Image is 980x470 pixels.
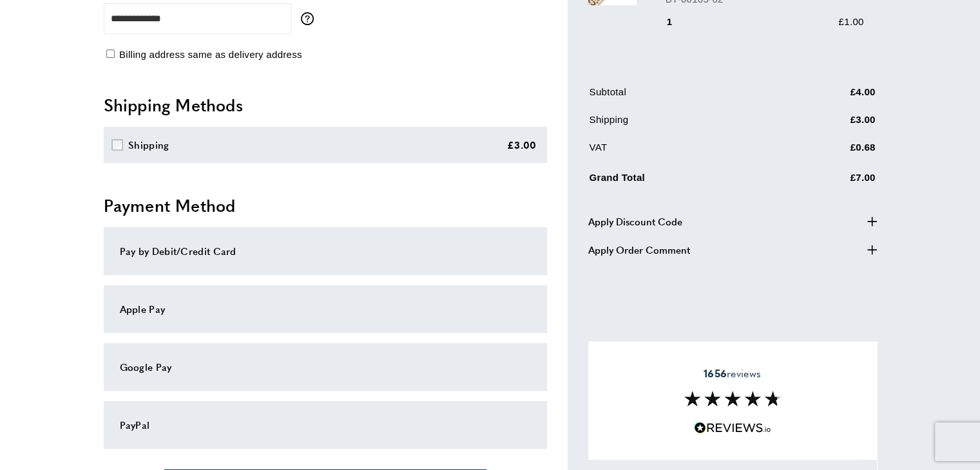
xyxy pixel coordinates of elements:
[588,242,690,258] span: Apply Order Comment
[590,140,785,165] td: VAT
[588,214,682,229] span: Apply Discount Code
[120,359,531,375] div: Google Pay
[704,367,761,380] span: reviews
[120,417,531,433] div: PayPal
[838,16,863,27] span: £1.00
[128,137,169,153] div: Shipping
[684,391,781,406] img: Reviews section
[119,49,302,60] span: Billing address same as delivery address
[120,301,531,317] div: Apple Pay
[106,50,115,58] input: Billing address same as delivery address
[694,422,771,434] img: Reviews.io 5 stars
[104,93,547,117] h2: Shipping Methods
[666,14,691,30] div: 1
[787,84,876,109] td: £4.00
[120,243,531,259] div: Pay by Debit/Credit Card
[787,140,876,165] td: £0.68
[704,366,727,381] strong: 1656
[301,12,320,25] button: More information
[787,167,876,195] td: £7.00
[590,167,785,195] td: Grand Total
[104,194,547,217] h2: Payment Method
[590,112,785,137] td: Shipping
[507,137,537,153] div: £3.00
[787,112,876,137] td: £3.00
[590,84,785,109] td: Subtotal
